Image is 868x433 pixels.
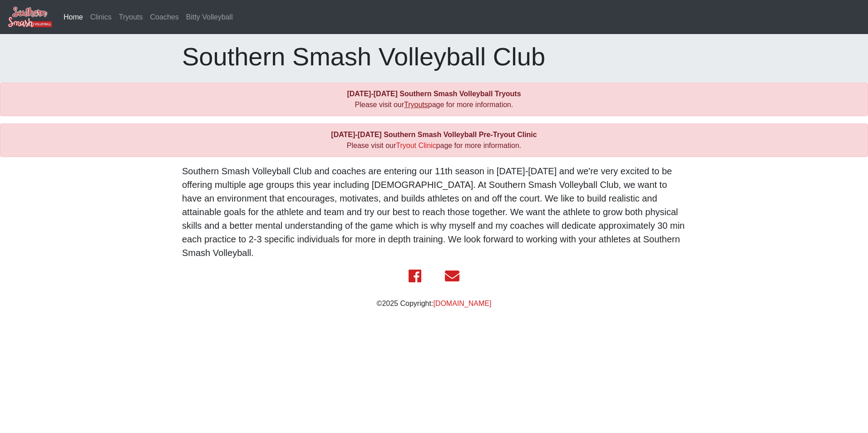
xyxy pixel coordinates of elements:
a: Tryouts [115,8,147,26]
b: [DATE]-[DATE] Southern Smash Volleyball Tryouts [347,90,521,98]
a: [DOMAIN_NAME] [433,300,491,307]
a: Tryout Clinic [396,142,436,149]
a: Tryouts [404,101,428,108]
a: Coaches [147,8,182,26]
img: Southern Smash Volleyball [7,6,53,28]
a: Home [60,8,87,26]
h1: Southern Smash Volleyball Club [182,41,686,72]
a: Bitty Volleyball [182,8,237,26]
b: [DATE]-[DATE] Southern Smash Volleyball Pre-Tryout Clinic [331,131,537,138]
p: Southern Smash Volleyball Club and coaches are entering our 11th season in [DATE]-[DATE] and we'r... [182,164,686,260]
a: Clinics [87,8,115,26]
